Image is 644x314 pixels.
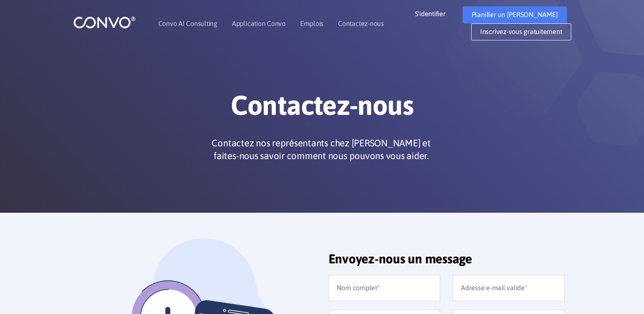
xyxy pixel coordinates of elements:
[232,20,286,27] a: Application Convo
[415,6,458,20] a: S'identifier
[206,137,436,162] p: Contactez nos représentants chez [PERSON_NAME] et faites-nous savoir comment nous pouvons vous ai...
[73,16,136,29] img: logo_1.png
[338,20,384,27] a: Contactez-nous
[471,23,571,40] a: Inscrivez-vous gratuitement
[329,251,565,273] h2: Envoyez-nous un message
[300,20,323,27] a: Emplois
[158,20,218,27] a: Convo AI Consulting
[329,275,441,301] input: Nom complet*
[453,275,565,301] input: Adresse e-mail valide*
[86,89,558,128] h1: Contactez-nous
[463,6,567,23] a: Planifier un [PERSON_NAME]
